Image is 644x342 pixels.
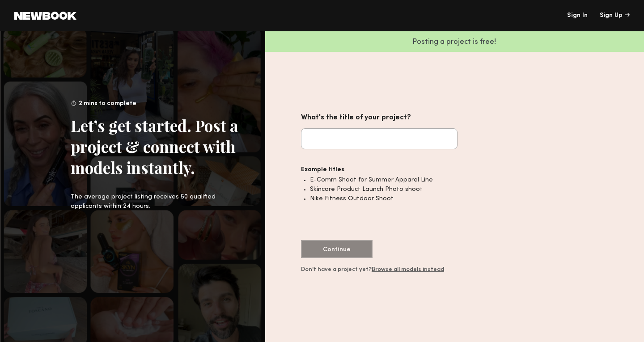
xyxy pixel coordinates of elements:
div: What's the title of your project? [301,112,458,124]
a: Sign In [567,13,588,19]
p: Posting a project is free! [265,38,644,46]
input: What's the title of your project? [301,128,458,149]
div: Example titles [301,165,458,175]
a: Browse all models instead [372,267,444,272]
li: Skincare Product Launch Photo shoot [310,185,458,194]
div: The average project listing receives 50 qualified applicants within 24 hours. [71,192,238,211]
li: Nike Fitness Outdoor Shoot [310,194,458,203]
div: 2 mins to complete [71,98,238,112]
div: Don't have a project yet? [301,267,458,273]
div: Let’s get started. Post a project & connect with models instantly. [71,115,238,178]
li: E-Comm Shoot for Summer Apparel Line [310,175,458,185]
a: Sign Up [600,13,630,19]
